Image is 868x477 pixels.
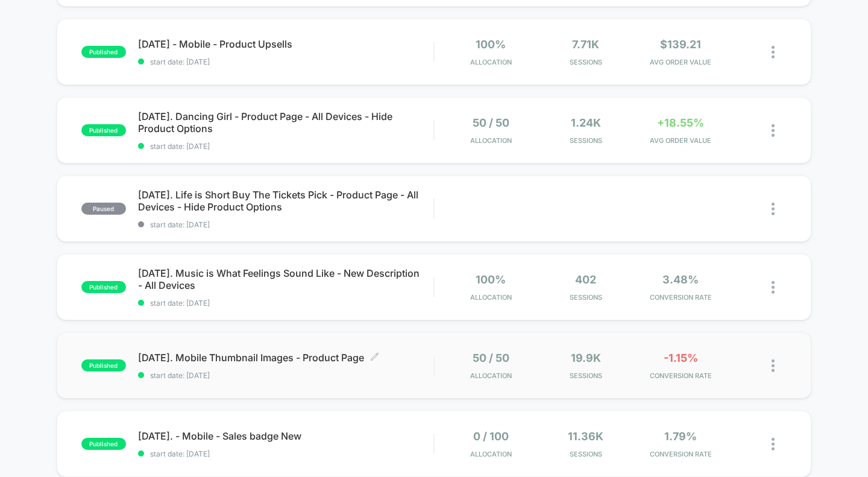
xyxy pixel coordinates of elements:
[660,38,701,51] span: $139.21
[473,430,509,443] span: 0 / 100
[81,124,126,136] span: published
[541,58,630,66] span: Sessions
[541,450,630,458] span: Sessions
[470,136,512,145] span: Allocation
[470,293,512,302] span: Allocation
[664,430,697,443] span: 1.79%
[138,299,434,308] span: start date: [DATE]
[81,203,126,215] span: paused
[772,281,775,294] img: close
[568,430,603,443] span: 11.36k
[473,352,509,364] span: 50 / 50
[637,450,725,458] span: CONVERSION RATE
[470,371,512,380] span: Allocation
[572,38,599,51] span: 7.71k
[138,57,434,66] span: start date: [DATE]
[476,38,506,51] span: 100%
[637,136,725,145] span: AVG ORDER VALUE
[637,371,725,380] span: CONVERSION RATE
[138,352,434,364] span: [DATE]. Mobile Thumbnail Images - Product Page
[138,430,434,442] span: [DATE]. - Mobile - Sales badge New
[541,136,630,145] span: Sessions
[662,273,699,286] span: 3.48%
[637,293,725,302] span: CONVERSION RATE
[476,273,506,286] span: 100%
[772,359,775,372] img: close
[772,438,775,450] img: close
[81,438,126,450] span: published
[138,189,434,213] span: [DATE]. Life is Short Buy The Tickets Pick - Product Page - All Devices - Hide Product Options
[470,450,512,458] span: Allocation
[473,116,509,129] span: 50 / 50
[571,116,601,129] span: 1.24k
[138,38,434,50] span: [DATE] - Mobile - Product Upsells
[138,267,434,291] span: [DATE]. Music is What Feelings Sound Like - New Description - All Devices
[541,293,630,302] span: Sessions
[81,281,126,293] span: published
[657,116,704,129] span: +18.55%
[571,352,601,364] span: 19.9k
[772,46,775,58] img: close
[664,352,698,364] span: -1.15%
[637,58,725,66] span: AVG ORDER VALUE
[81,359,126,371] span: published
[772,203,775,215] img: close
[81,46,126,58] span: published
[575,273,596,286] span: 402
[138,371,434,380] span: start date: [DATE]
[772,124,775,137] img: close
[541,371,630,380] span: Sessions
[138,142,434,151] span: start date: [DATE]
[138,220,434,229] span: start date: [DATE]
[138,110,434,134] span: [DATE]. Dancing Girl - Product Page - All Devices - Hide Product Options
[470,58,512,66] span: Allocation
[138,449,434,458] span: start date: [DATE]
